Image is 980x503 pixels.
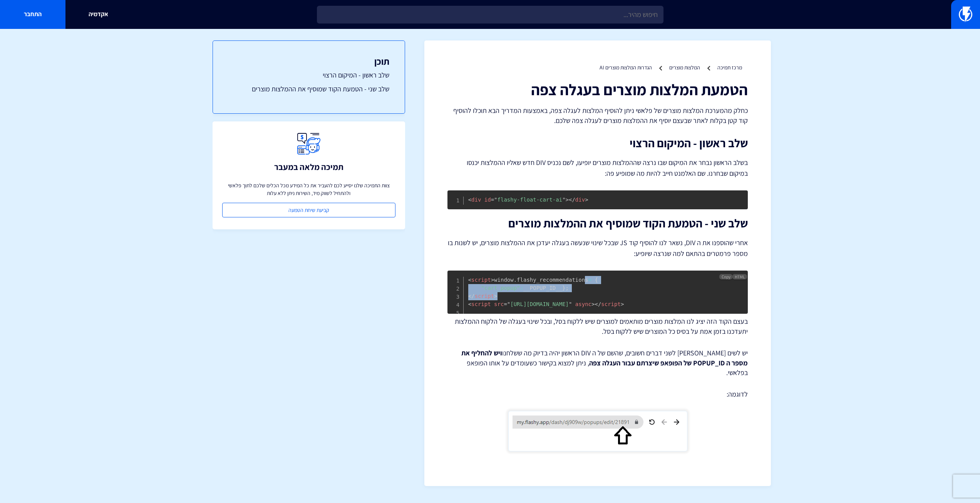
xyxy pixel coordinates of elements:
[468,197,481,203] span: div
[491,197,494,203] span: =
[562,197,565,203] span: "
[468,293,475,299] span: </
[274,162,343,172] h3: תמיכה מלאה במעבר
[447,157,748,179] p: בשלב הראשון נבחר את המיקום שבו נרצה שההמלצות מוצרים יופיעו, לשם נכניס DIV חדש שאליו ההמלצות יכנסו...
[228,70,389,80] a: שלב ראשון - המיקום הרצוי
[447,316,748,336] p: בעצם הקוד הזה יציג לנו המלצות מוצרים מותאמים למוצרים שיש ללקוח בסל, ובכל שינוי בעגלה של הלקוח ההמ...
[621,301,624,307] span: >
[595,301,601,307] span: </
[569,197,585,203] span: div
[717,64,742,71] a: מרכז תמיכה
[669,64,700,71] a: המלצות מוצרים
[468,277,598,291] span: window flashy_recommendations __POPUP_ID__
[722,274,730,279] span: Copy
[494,197,497,203] span: "
[520,285,523,291] span: :
[447,217,748,230] h2: שלב שני - הטמעת הקוד שמוסיף את ההמלצות מוצרים
[588,277,591,283] span: =
[228,56,389,66] h3: תוכן
[491,277,494,283] span: >
[595,301,620,307] span: script
[504,301,572,307] span: [URL][DOMAIN_NAME]
[504,301,507,307] span: =
[600,64,652,71] a: הגדרות המלצות מוצרים AI
[575,301,591,307] span: async
[468,277,471,283] span: <
[222,182,395,197] p: צוות התמיכה שלנו יסייע לכם להעביר את כל המידע מכל הכלים שלכם לתוך פלאשי ולהתחיל לשווק מיד, השירות...
[447,137,748,150] h2: שלב ראשון - המיקום הרצוי
[494,301,504,307] span: src
[507,301,510,307] span: "
[732,274,747,279] span: HTML
[566,285,569,291] span: ;
[447,237,748,259] p: אחרי שהוספנו את ה DIV, נשאר לנו להוסיף קוד JS שבכל שינוי שנעשה בעגלה יעדכן את ההמלצות מוצרים, יש ...
[562,285,565,291] span: }
[228,84,389,94] a: שלב שני - הטמעת הקוד שמוסיף את ההמלצות מוצרים
[468,293,494,299] span: script
[447,389,748,399] p: לדוגמה:
[719,274,732,279] button: Copy
[447,348,748,378] p: יש לשים [PERSON_NAME] לשני דברים חשובים, שהשם של ה DIV הראשון יהיה בדיוק מה ששלחנו , ניתן למצוא ב...
[569,197,575,203] span: </
[481,285,520,291] span: "cart_popup"
[591,301,595,307] span: >
[484,197,491,203] span: id
[461,348,748,367] strong: ויש להחליף את מספר ה POPUP_ID של הפופאפ שיצרתם עבור העגלה צפה
[317,6,663,24] input: חיפוש מהיר...
[566,197,569,203] span: >
[569,301,572,307] span: "
[585,197,588,203] span: >
[468,301,471,307] span: <
[491,197,566,203] span: flashy-float-cart-ai
[468,301,491,307] span: script
[468,277,491,283] span: script
[514,277,517,283] span: .
[447,106,748,125] p: כחלק מהמערכת המלצות מוצרים של פלאשי ניתן להוסיף המלצות לעגלה צפה, באמצעות המדריך הבא תוכלו להוסיף...
[222,203,395,217] a: קביעת שיחת הטמעה
[468,197,471,203] span: <
[494,293,497,299] span: >
[447,81,748,98] h1: הטמעת המלצות מוצרים בעגלה צפה
[595,277,598,283] span: {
